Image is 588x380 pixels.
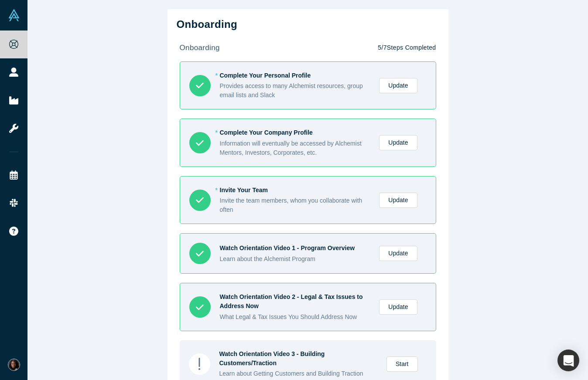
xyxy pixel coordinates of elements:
[379,78,417,93] a: Update
[219,369,377,378] div: Learn about Getting Customers and Building Traction
[220,186,370,195] div: Invite Your Team
[220,312,370,322] div: What Legal & Tax Issues You Should Address Now
[379,193,417,208] a: Update
[220,254,370,264] div: Learn about the Alchemist Program
[8,9,20,21] img: Alchemist Vault Logo
[220,292,370,311] div: Watch Orientation Video 2 - Legal & Tax Issues to Address Now
[379,246,417,261] a: Update
[220,128,370,137] div: Complete Your Company Profile
[220,71,370,80] div: Complete Your Personal Profile
[379,135,417,150] a: Update
[220,81,370,100] div: Provides access to many Alchemist resources, group email lists and Slack
[219,349,377,368] div: Watch Orientation Video 3 - Building Customers/Traction
[220,139,370,157] div: Information will eventually be accessed by Alchemist Mentors, Investors, Corporates, etc.
[177,18,439,31] h2: Onboarding
[220,196,370,214] div: Invite the team members, whom you collaborate with often
[180,44,220,52] strong: onboarding
[8,359,20,371] img: Deana Anglin PhD's Account
[378,43,436,52] p: 5 / 7 Steps Completed
[386,356,418,372] a: Start
[220,244,370,253] div: Watch Orientation Video 1 - Program Overview
[379,299,417,315] a: Update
